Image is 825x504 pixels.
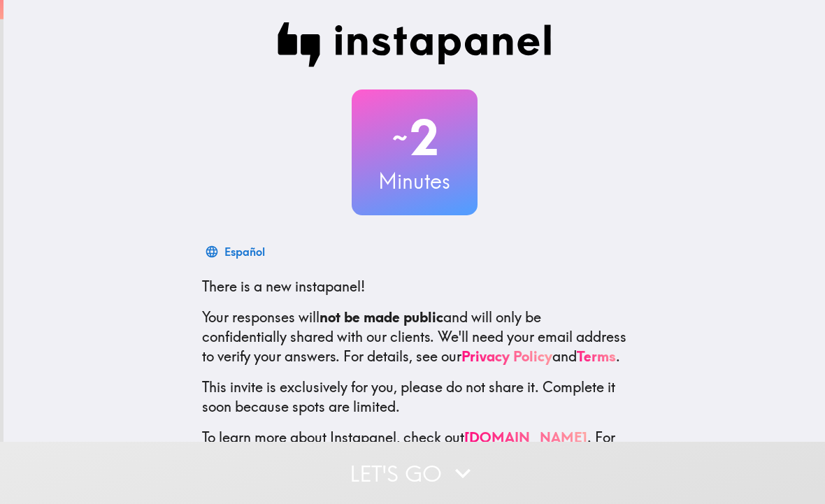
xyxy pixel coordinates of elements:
p: To learn more about Instapanel, check out . For questions or help, email us at . [202,428,627,487]
div: Español [224,242,265,261]
h2: 2 [352,109,478,166]
a: [DOMAIN_NAME] [464,429,587,446]
span: ~ [390,117,410,159]
h3: Minutes [352,166,478,196]
button: Español [202,238,271,266]
p: This invite is exclusively for you, please do not share it. Complete it soon because spots are li... [202,377,627,417]
b: not be made public [320,308,443,326]
a: Terms [577,347,616,365]
p: Your responses will and will only be confidentially shared with our clients. We'll need your emai... [202,308,627,366]
span: There is a new instapanel! [202,278,365,295]
a: Privacy Policy [461,347,552,365]
img: Instapanel [278,22,552,67]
